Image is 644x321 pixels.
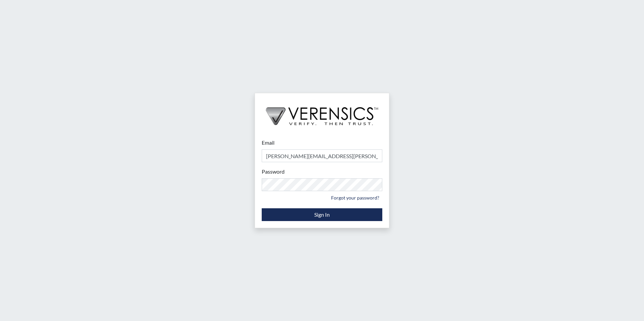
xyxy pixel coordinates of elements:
img: logo-wide-black.2aad4157.png [255,93,389,132]
a: Forgot your password? [328,192,382,203]
button: Sign In [262,208,382,221]
label: Email [262,139,275,147]
input: Email [262,149,382,162]
label: Password [262,168,285,176]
